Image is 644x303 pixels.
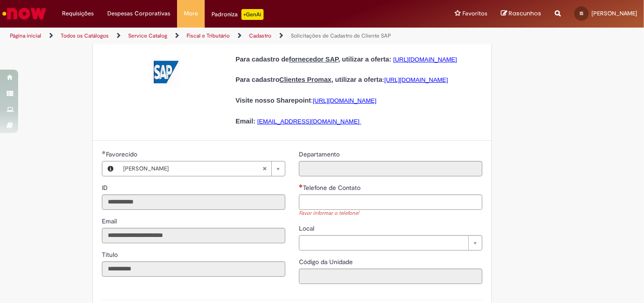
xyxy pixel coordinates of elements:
[102,184,110,192] span: Somente leitura - ID
[62,9,94,18] span: Requisições
[382,76,384,83] span: :
[151,59,180,88] img: Solicitações de Cadastro de Cliente SAP
[7,28,423,44] ul: Trilhas de página
[393,56,457,63] a: [URL][DOMAIN_NAME]
[258,161,271,176] abbr: Limpar campo Favorecido
[102,261,285,277] input: Título
[10,32,41,39] a: Página inicial
[235,76,382,83] span: Para cadastro , utilizar a oferta
[299,150,341,159] label: Somente leitura - Departamento
[211,9,264,20] div: Padroniza
[102,151,106,154] span: Obrigatório Preenchido
[462,9,487,18] span: Favoritos
[591,9,637,17] span: [PERSON_NAME]
[299,224,316,232] span: Local
[299,194,482,210] input: Telefone de Contato
[257,118,360,125] a: [EMAIL_ADDRESS][DOMAIN_NAME]
[123,161,262,176] span: [PERSON_NAME]
[299,235,482,251] a: Limpar campo Local
[235,97,311,104] span: Visite nosso Sharepoint
[102,250,120,259] label: Somente leitura - Título
[313,97,377,104] a: [URL][DOMAIN_NAME]
[241,9,264,20] p: +GenAi
[299,269,482,284] input: Código da Unidade
[102,183,110,192] label: Somente leitura - ID
[291,32,391,39] a: Solicitações de Cadastro de Cliente SAP
[128,32,167,39] a: Service Catalog
[299,257,355,266] label: Somente leitura - Código da Unidade
[107,9,170,18] span: Despesas Corporativas
[119,161,285,176] a: [PERSON_NAME]Limpar campo Favorecido
[235,118,255,125] span: Email:
[299,210,482,218] div: Favor informar o telefone!
[187,32,230,39] a: Fiscal e Tributário
[299,161,482,176] input: Departamento
[106,150,139,158] span: Necessários - Favorecido
[509,9,541,18] span: Rascunhos
[235,56,391,63] span: Para cadastro de , utilizar a oferta:
[384,76,448,83] a: [URL][DOMAIN_NAME]
[1,5,48,23] img: ServiceNow
[303,184,362,192] span: Telefone de Contato
[311,97,313,104] span: :
[102,251,120,259] span: Somente leitura - Título
[299,184,303,188] span: Necessários
[102,228,285,243] input: Email
[102,161,119,176] button: Favorecido, Visualizar este registro Isabeli SantAnna
[279,76,332,83] u: Clientes Promax
[249,32,271,39] a: Cadastro
[501,9,541,18] a: Rascunhos
[580,10,583,16] span: IS
[102,217,119,225] span: Somente leitura - Email
[289,56,338,63] u: fornecedor SAP
[61,32,109,39] a: Todos os Catálogos
[184,9,198,18] span: More
[102,194,285,210] input: ID
[102,217,119,226] label: Somente leitura - Email
[299,258,355,266] span: Somente leitura - Código da Unidade
[299,150,341,158] span: Somente leitura - Departamento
